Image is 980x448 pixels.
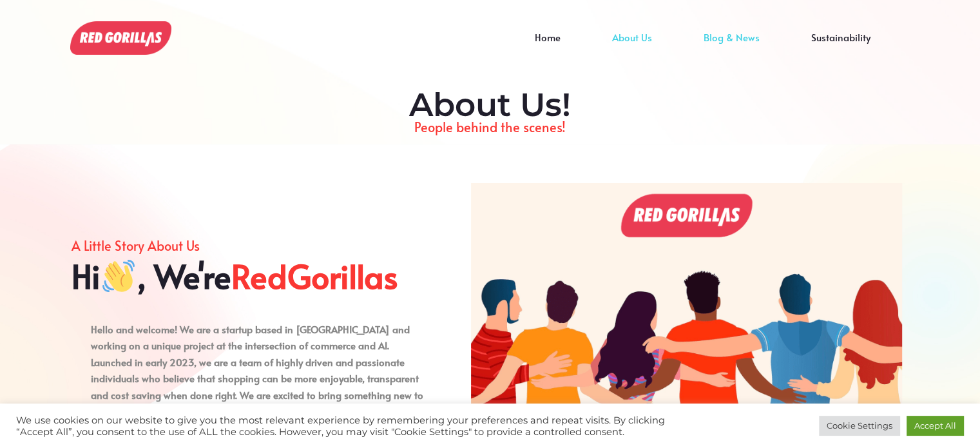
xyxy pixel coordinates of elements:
p: A Little Story About Us [72,235,433,257]
img: 👋 [102,260,135,292]
a: Accept All [907,416,964,436]
strong: Hello and welcome! We are a startup based in [GEOGRAPHIC_DATA] and working on a unique project at... [91,322,419,402]
h2: About Us! [78,86,903,124]
a: About Us [586,37,678,57]
h2: Hi , We're [72,257,433,295]
p: People behind the scenes! [78,116,903,138]
a: Cookie Settings [819,416,900,436]
a: Home [509,37,586,57]
img: About Us! [70,21,171,55]
a: Sustainability [785,37,896,57]
span: RedGorillas [231,257,398,295]
strong: . We are excited to bring something new to this space. [91,388,423,418]
div: We use cookies on our website to give you the most relevant experience by remembering your prefer... [16,414,680,438]
a: Blog & News [678,37,785,57]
